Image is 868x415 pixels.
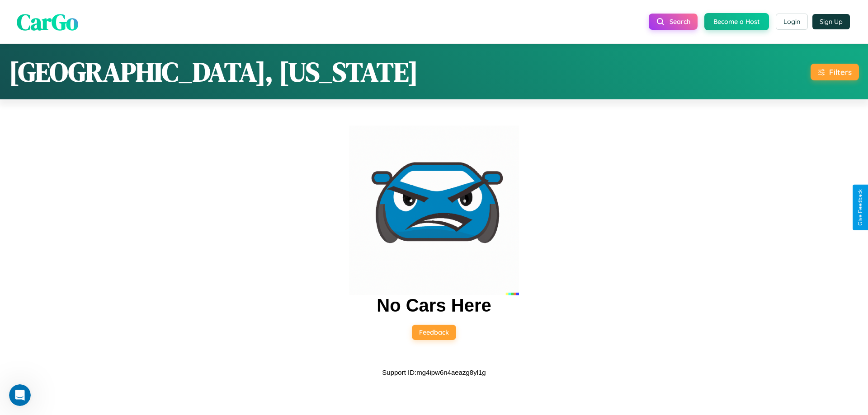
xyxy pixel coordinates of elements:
span: Search [670,18,690,26]
img: car [349,126,519,295]
h1: [GEOGRAPHIC_DATA], [US_STATE] [9,53,418,90]
span: CarGo [17,6,78,37]
button: Search [649,14,698,30]
button: Become a Host [704,13,769,30]
button: Sign Up [812,14,850,29]
button: Feedback [412,325,456,340]
div: Give Feedback [857,189,863,226]
button: Login [776,14,808,30]
button: Filters [811,64,859,80]
div: Filters [829,67,852,77]
iframe: Intercom live chat [9,384,31,406]
h2: No Cars Here [377,295,491,316]
p: Support ID: mg4ipw6n4aeazg8yl1g [382,366,486,378]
